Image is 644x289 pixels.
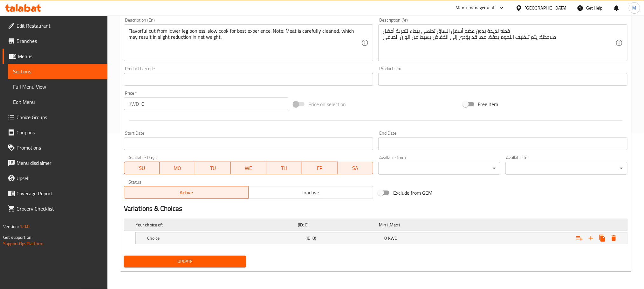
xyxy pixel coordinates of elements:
[597,232,608,244] button: Clone new choice
[248,186,373,199] button: Inactive
[266,162,302,174] button: TH
[13,68,102,75] span: Sections
[378,162,500,175] div: ​
[525,4,567,11] div: [GEOGRAPHIC_DATA]
[251,188,371,197] span: Inactive
[17,205,102,212] span: Grocery Checklist
[124,186,249,199] button: Active
[17,22,102,30] span: Edit Restaurant
[505,162,627,175] div: ​
[456,4,495,12] div: Menu-management
[3,18,107,33] a: Edit Restaurant
[13,98,102,106] span: Edit Menu
[3,33,107,49] a: Branches
[127,164,157,173] span: SU
[17,129,102,136] span: Coupons
[3,233,32,241] span: Get support on:
[3,186,107,201] a: Coverage Report
[608,232,620,244] button: Delete Choice
[17,174,102,182] span: Upsell
[3,155,107,171] a: Menu disclaimer
[338,162,373,174] button: SA
[379,222,457,228] div: ,
[124,219,627,231] div: Expand
[147,235,303,241] h5: Choice
[269,164,299,173] span: TH
[17,113,102,121] span: Choice Groups
[305,164,335,173] span: FR
[20,222,30,231] span: 1.0.0
[160,162,195,174] button: MO
[17,144,102,151] span: Promotions
[398,221,401,229] span: 1
[385,234,387,242] span: 0
[3,140,107,155] a: Promotions
[17,159,102,167] span: Menu disclaimer
[129,258,241,265] span: Update
[3,125,107,140] a: Coupons
[308,100,346,108] span: Price on selection
[378,73,627,86] input: Please enter product sku
[195,162,231,174] button: TU
[141,97,288,110] input: Please enter price
[585,232,597,244] button: Add new choice
[8,79,107,94] a: Full Menu View
[13,83,102,91] span: Full Menu View
[8,94,107,110] a: Edit Menu
[124,162,160,174] button: SU
[388,234,397,242] span: KWD
[390,221,398,229] span: Max
[393,189,433,197] span: Exclude from GEM
[124,204,627,213] h2: Variations & Choices
[383,28,615,58] textarea: قطع لذيذة بدون عضم أسفل الساق تطهي ببطء لتجربة أفضل ملاحظة: يتم تنظيف اللحوم بدقة، مما قد يؤدي إل...
[3,201,107,216] a: Grocery Checklist
[136,232,627,244] div: Expand
[162,164,193,173] span: MO
[340,164,371,173] span: SA
[574,232,585,244] button: Add choice group
[136,222,295,228] h5: Your choice of:
[478,100,498,108] span: Free item
[17,190,102,197] span: Coverage Report
[18,52,102,60] span: Menus
[128,100,139,108] p: KWD
[124,73,373,86] input: Please enter product barcode
[231,162,266,174] button: WE
[17,37,102,45] span: Branches
[3,171,107,186] a: Upsell
[3,222,19,231] span: Version:
[633,4,636,11] span: M
[3,49,107,64] a: Menus
[124,256,246,267] button: Update
[128,28,361,58] textarea: Flavorful cut from lower leg bonless. slow cook for best experience. Note: Meat is carefully clea...
[305,235,382,241] h5: (ID: 0)
[3,239,44,248] a: Support.OpsPlatform
[386,221,389,229] span: 1
[379,221,386,229] span: Min
[3,110,107,125] a: Choice Groups
[127,188,246,197] span: Active
[233,164,264,173] span: WE
[298,222,376,228] h5: (ID: 0)
[302,162,338,174] button: FR
[8,64,107,79] a: Sections
[198,164,228,173] span: TU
